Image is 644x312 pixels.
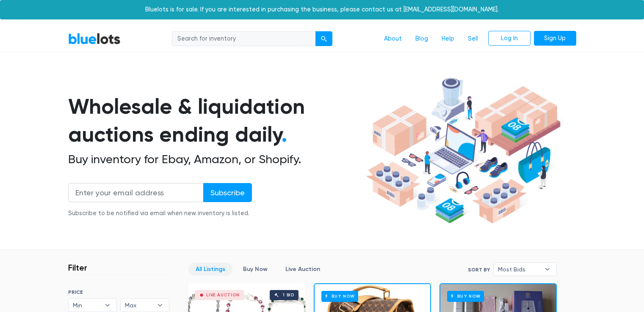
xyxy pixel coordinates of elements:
[73,299,101,312] span: Min
[172,31,316,47] input: Search for inventory
[151,299,169,312] b: ▾
[206,293,240,297] div: Live Auction
[278,263,327,276] a: Live Auction
[236,263,275,276] a: Buy Now
[488,31,531,46] a: Log In
[68,152,363,167] h2: Buy inventory for Ebay, Amazon, or Shopify.
[99,299,116,312] b: ▾
[539,263,556,276] b: ▾
[203,183,252,202] input: Subscribe
[68,289,169,295] h6: PRICE
[447,291,484,301] h6: Buy Now
[409,31,435,47] a: Blog
[282,122,287,147] span: .
[68,183,204,202] input: Enter your email address
[188,263,232,276] a: All Listings
[125,299,153,312] span: Max
[435,31,461,47] a: Help
[283,293,294,297] div: 1 bid
[363,74,564,228] img: hero-ee84e7d0318cb26816c560f6b4441b76977f77a177738b4e94f68c95b2b83dbb.png
[68,263,87,273] h3: Filter
[377,31,409,47] a: About
[461,31,485,47] a: Sell
[468,266,490,274] label: Sort By
[498,263,540,276] span: Most Bids
[68,33,121,45] a: BlueLots
[534,31,576,46] a: Sign Up
[68,93,363,149] h1: Wholesale & liquidation auctions ending daily
[68,209,252,218] div: Subscribe to be notified via email when new inventory is listed.
[321,291,358,301] h6: Buy Now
